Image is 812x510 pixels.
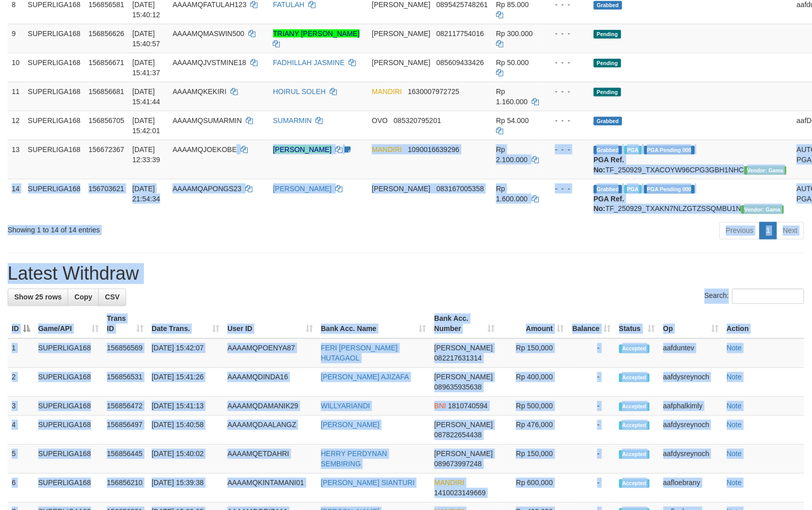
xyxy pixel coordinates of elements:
[568,368,615,397] td: -
[132,116,160,135] span: [DATE] 15:42:01
[8,368,34,397] td: 2
[223,339,317,368] td: AAAAMQPOENYA87
[659,339,723,368] td: aafduntev
[727,373,742,381] a: Note
[568,445,615,474] td: -
[659,368,723,397] td: aafdysreynoch
[437,58,484,67] span: Copy 085609433426 to clipboard
[172,145,237,154] span: AAAAMQJOEKOBE
[89,145,124,154] span: 156672367
[273,185,332,193] a: [PERSON_NAME]
[172,29,244,38] span: AAAAMQMASWIN500
[148,445,223,474] td: [DATE] 15:40:02
[619,422,650,430] span: Accepted
[89,116,124,125] span: 156856705
[98,289,126,306] a: CSV
[619,451,650,459] span: Accepted
[8,474,34,503] td: 6
[89,29,124,38] span: 156856626
[372,116,388,125] span: OVO
[321,421,380,429] a: [PERSON_NAME]
[103,474,148,503] td: 156856210
[776,222,804,239] a: Next
[34,368,103,397] td: SUPERLIGA168
[727,450,742,458] a: Note
[24,53,85,82] td: SUPERLIGA168
[659,397,723,416] td: aafphalkimly
[223,416,317,445] td: AAAAMQDAALANGZ
[223,397,317,416] td: AAAAMQDAMANIK29
[8,179,24,218] td: 14
[321,402,370,410] a: WILLYARIANDI
[408,87,459,96] span: Copy 1630007972725 to clipboard
[547,57,586,68] div: - - -
[434,489,486,497] span: Copy 1410023149669 to clipboard
[89,87,124,96] span: 156856681
[321,373,410,381] a: [PERSON_NAME] AJIZAFA
[14,293,62,302] span: Show 25 rows
[34,339,103,368] td: SUPERLIGA168
[103,368,148,397] td: 156856531
[8,339,34,368] td: 1
[434,431,482,439] span: Copy 087822654438 to clipboard
[8,24,24,53] td: 9
[223,368,317,397] td: AAAAMQDINDA16
[594,59,621,68] span: Pending
[172,58,246,67] span: AAAAMQJVSTMINE18
[619,479,650,488] span: Accepted
[568,310,615,339] th: Balance: activate to sort column ascending
[34,416,103,445] td: SUPERLIGA168
[132,185,160,203] span: [DATE] 21:54:34
[434,383,482,392] span: Copy 089635935638 to clipboard
[8,82,24,111] td: 11
[34,445,103,474] td: SUPERLIGA168
[727,479,742,487] a: Note
[132,1,160,19] span: [DATE] 15:40:12
[590,140,793,179] td: TF_250929_TXACOYW96CPG3GBH1NHC
[430,310,499,339] th: Bank Acc. Number: activate to sort column ascending
[594,117,622,126] span: Grabbed
[8,445,34,474] td: 5
[89,185,124,193] span: 156703621
[103,310,148,339] th: Trans ID: activate to sort column ascending
[103,416,148,445] td: 156856497
[496,58,529,67] span: Rp 50.000
[434,450,493,458] span: [PERSON_NAME]
[434,402,446,410] span: BNI
[594,195,624,213] b: PGA Ref. No:
[727,402,742,410] a: Note
[273,145,332,154] a: [PERSON_NAME]
[103,397,148,416] td: 156856472
[594,185,622,194] span: Grabbed
[8,140,24,179] td: 13
[499,416,568,445] td: Rp 476,000
[727,344,742,352] a: Note
[68,289,99,306] a: Copy
[321,450,387,468] a: HERRY PERDYNAN SEMBIRING
[273,116,312,125] a: SUMARMIN
[132,58,160,77] span: [DATE] 15:41:37
[273,58,345,67] a: FADHILLAH JASMINE
[723,310,804,339] th: Action
[594,156,624,174] b: PGA Ref. No:
[547,28,586,39] div: - - -
[317,310,430,339] th: Bank Acc. Name: activate to sort column ascending
[496,1,529,9] span: Rp 85.000
[590,179,793,218] td: TF_250929_TXAKN7NLZGTZSSQMBU1N
[437,1,488,9] span: Copy 0895425748261 to clipboard
[8,53,24,82] td: 10
[8,416,34,445] td: 4
[148,397,223,416] td: [DATE] 15:41:13
[448,402,488,410] span: Copy 1810740594 to clipboard
[619,374,650,382] span: Accepted
[496,87,528,106] span: Rp 1.160.000
[321,344,398,363] a: FERI [PERSON_NAME] HUTAGAOL
[594,30,621,39] span: Pending
[148,368,223,397] td: [DATE] 15:41:26
[615,310,659,339] th: Status: activate to sort column ascending
[172,185,241,193] span: AAAAMQAPONGS23
[24,179,85,218] td: SUPERLIGA168
[132,145,160,164] span: [DATE] 12:33:39
[499,445,568,474] td: Rp 150,000
[103,339,148,368] td: 156856569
